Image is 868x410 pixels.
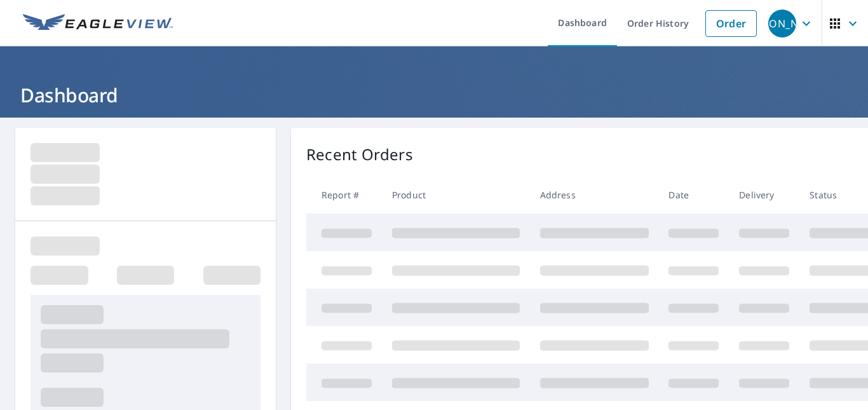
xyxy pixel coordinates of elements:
th: Date [658,176,729,214]
p: Recent Orders [306,143,413,166]
div: [PERSON_NAME] [768,10,796,38]
th: Address [530,176,659,214]
th: Report # [306,176,382,214]
th: Product [382,176,530,214]
h1: Dashboard [15,82,853,108]
th: Delivery [729,176,799,214]
img: EV Logo [23,14,173,33]
a: Order [705,10,757,37]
